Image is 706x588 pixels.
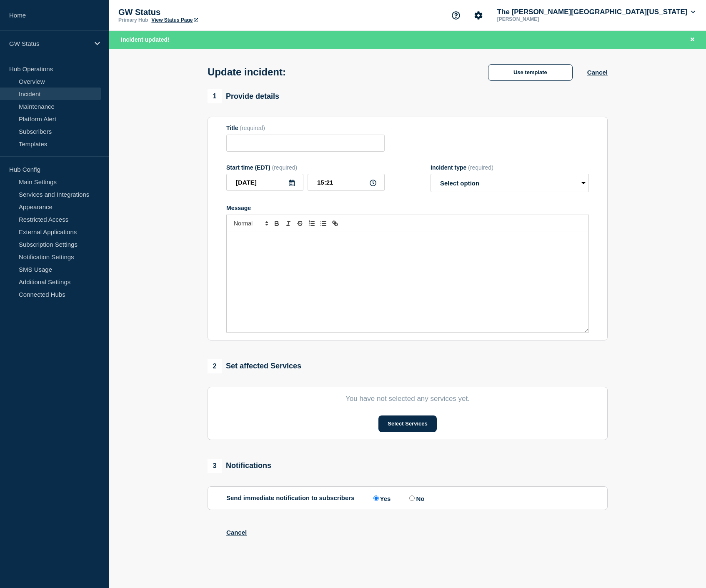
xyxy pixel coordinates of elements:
input: Title [226,135,385,152]
label: Yes [371,494,391,502]
span: Font size [230,218,271,228]
button: Toggle bulleted list [318,218,329,228]
span: (required) [468,164,493,171]
button: Account settings [470,7,487,24]
div: Send immediate notification to subscribers [226,494,589,502]
div: Set affected Services [208,359,301,373]
button: Toggle ordered list [306,218,318,228]
button: Toggle strikethrough text [294,218,306,228]
span: 1 [208,89,222,103]
input: No [409,495,415,501]
div: Message [226,205,589,211]
button: Cancel [226,529,247,536]
label: No [407,494,424,502]
button: Toggle bold text [271,218,283,228]
p: You have not selected any services yet. [226,395,589,403]
p: [PERSON_NAME] [496,16,582,22]
div: Notifications [208,459,271,473]
div: Message [227,232,588,332]
button: Support [447,7,465,24]
button: Cancel [587,69,608,76]
span: 2 [208,359,222,373]
p: GW Status [9,40,89,47]
div: Title [226,125,385,131]
button: Select Services [378,415,436,432]
input: YYYY-MM-DD [226,174,303,191]
select: Incident type [431,174,589,192]
button: The [PERSON_NAME][GEOGRAPHIC_DATA][US_STATE] [496,8,697,16]
a: View Status Page [151,17,198,23]
span: 3 [208,459,222,473]
button: Close banner [687,35,698,45]
input: HH:MM [308,174,385,191]
span: Incident updated! [121,36,170,43]
button: Toggle italic text [283,218,294,228]
div: Start time (EDT) [226,164,385,171]
h1: Update incident: [208,66,286,78]
div: Incident type [431,164,589,171]
p: Send immediate notification to subscribers [226,494,355,502]
span: (required) [240,125,265,131]
p: GW Status [118,8,285,17]
div: Provide details [208,89,279,103]
p: Primary Hub [118,17,148,23]
span: (required) [272,164,298,171]
button: Toggle link [329,218,341,228]
button: Use template [488,64,573,81]
input: Yes [373,495,379,501]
